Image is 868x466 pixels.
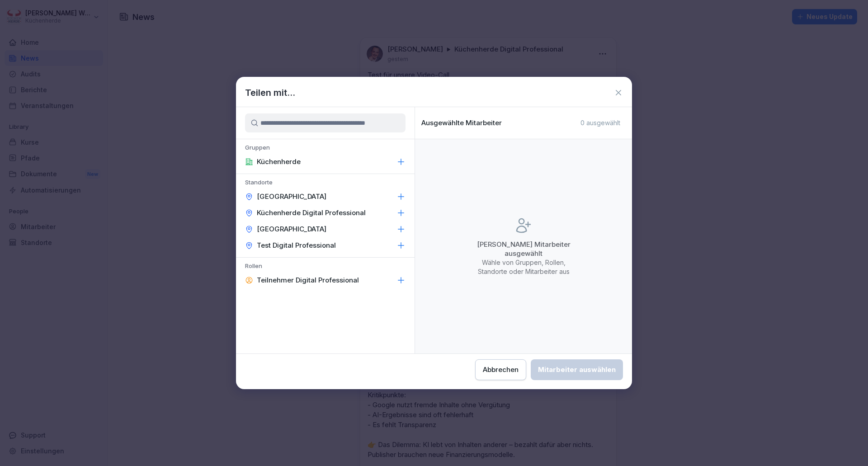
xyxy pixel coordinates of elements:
[257,157,301,166] p: Küchenherde
[421,119,502,127] p: Ausgewählte Mitarbeiter
[257,276,359,285] p: Teilnehmer Digital Professional
[245,86,295,99] h1: Teilen mit...
[236,262,415,272] p: Rollen
[483,365,519,375] div: Abbrechen
[236,179,415,188] p: Standorte
[531,359,623,380] button: Mitarbeiter auswählen
[580,119,620,127] p: 0 ausgewählt
[469,240,578,258] p: [PERSON_NAME] Mitarbeiter ausgewählt
[475,359,526,380] button: Abbrechen
[257,192,326,201] p: [GEOGRAPHIC_DATA]
[236,144,415,154] p: Gruppen
[257,208,366,217] p: Küchenherde Digital Professional
[469,258,578,276] p: Wähle von Gruppen, Rollen, Standorte oder Mitarbeiter aus
[257,241,336,250] p: Test Digital Professional
[257,225,326,234] p: [GEOGRAPHIC_DATA]
[538,365,616,375] div: Mitarbeiter auswählen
